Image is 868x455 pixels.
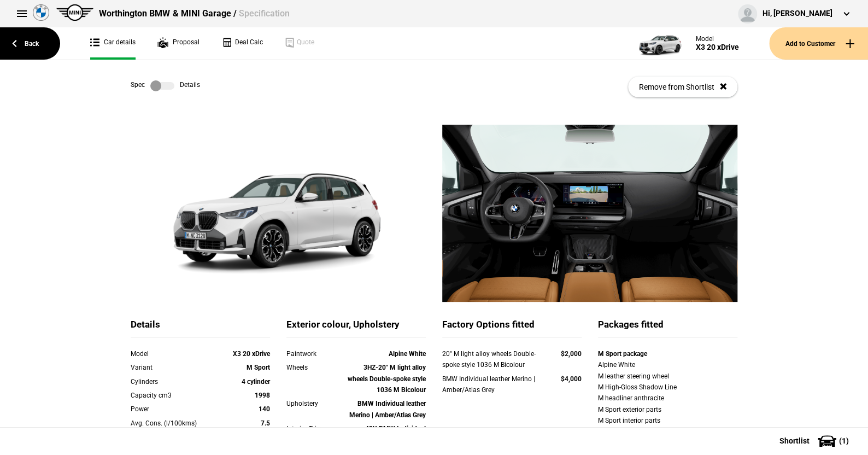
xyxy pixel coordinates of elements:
[286,362,342,373] div: Wheels
[131,390,214,401] div: Capacity cm3
[286,318,426,337] div: Exterior colour, Upholstery
[131,418,214,429] div: Avg. Cons. (l/100kms)
[779,437,810,445] span: Shortlist
[389,350,426,358] strong: Alpine White
[247,364,270,371] strong: M Sport
[763,8,832,19] div: Hi, [PERSON_NAME]
[99,8,289,20] div: Worthington BMW & MINI Garage /
[350,425,426,455] strong: 43Y-BMW Individual Magnolia fine-wood trim / fine print
[839,437,849,445] span: ( 1 )
[598,350,647,358] strong: M Sport package
[442,374,540,396] div: BMW Individual leather Merino | Amber/Atlas Grey
[286,398,342,409] div: Upholstery
[90,27,136,60] a: Car details
[349,400,426,418] strong: BMW Individual leather Merino | Amber/Atlas Grey
[255,392,270,399] strong: 1998
[131,362,214,373] div: Variant
[233,350,270,358] strong: X3 20 xDrive
[442,348,540,371] div: 20" M light alloy wheels Double-spoke style 1036 M Bicolour
[598,318,737,337] div: Packages fitted
[56,4,93,21] img: mini.png
[628,77,737,97] button: Remove from Shortlist
[221,27,263,60] a: Deal Calc
[696,35,739,43] div: Model
[286,423,342,434] div: Interior Trim
[442,318,582,337] div: Factory Options fitted
[696,43,739,52] div: X3 20 xDrive
[348,364,426,394] strong: 3HZ-20" M light alloy wheels Double-spoke style 1036 M Bicolour
[33,4,49,21] img: bmw.png
[261,419,270,427] strong: 7.5
[131,80,200,91] div: Spec Details
[259,405,270,413] strong: 140
[131,348,214,359] div: Model
[131,404,214,415] div: Power
[131,376,214,387] div: Cylinders
[561,375,582,383] strong: $4,000
[242,378,270,386] strong: 4 cylinder
[598,359,737,437] div: Alpine White M leather steering wheel M High-Gloss Shadow Line M headliner anthracite M Sport ext...
[131,318,270,337] div: Details
[769,27,868,60] button: Add to Customer
[157,27,200,60] a: Proposal
[561,350,582,358] strong: $2,000
[286,348,342,359] div: Paintwork
[763,427,868,454] button: Shortlist(1)
[238,8,289,19] span: Specification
